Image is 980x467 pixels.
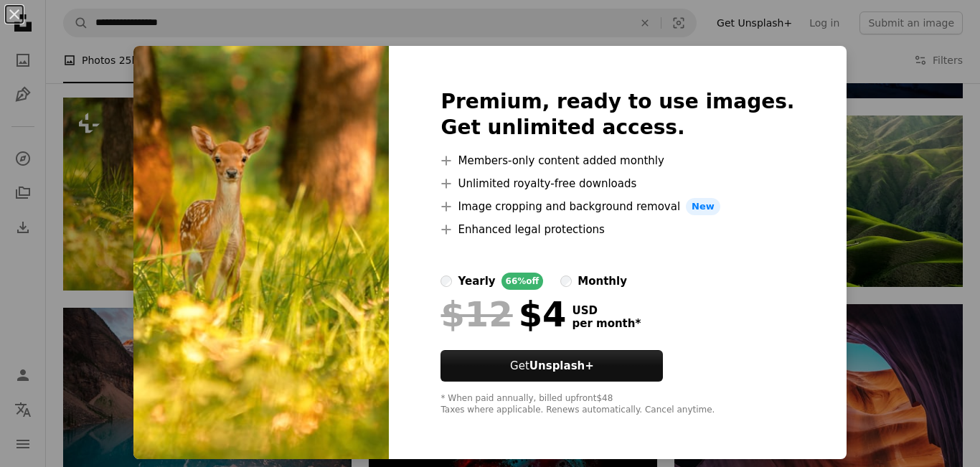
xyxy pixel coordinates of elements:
input: yearly66%off [440,275,452,287]
div: 66% off [501,273,544,290]
img: premium_photo-1675847898334-5dcaffb65772 [133,46,389,459]
span: USD [572,304,641,317]
div: monthly [578,273,627,290]
div: * When paid annually, billed upfront $48 Taxes where applicable. Renews automatically. Cancel any... [440,393,794,416]
li: Unlimited royalty-free downloads [440,175,794,192]
div: $4 [440,296,566,333]
span: $12 [440,296,512,333]
span: New [686,198,720,215]
h2: Premium, ready to use images. Get unlimited access. [440,89,794,141]
div: yearly [458,273,495,290]
input: monthly [560,275,572,287]
span: per month * [572,317,641,330]
li: Enhanced legal protections [440,221,794,238]
li: Image cropping and background removal [440,198,794,215]
button: GetUnsplash+ [440,350,663,382]
li: Members-only content added monthly [440,152,794,169]
strong: Unsplash+ [529,359,594,372]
